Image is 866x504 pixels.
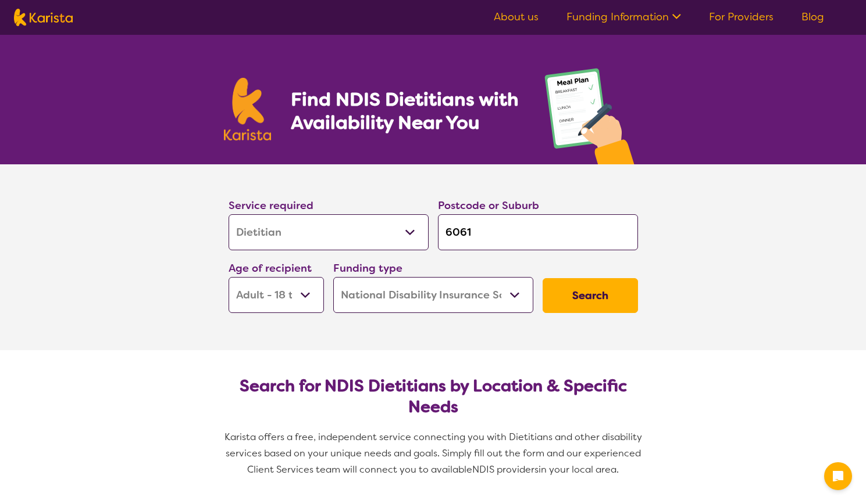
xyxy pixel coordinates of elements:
input: Type [438,214,638,250]
span: Karista offers a free, independent service connecting you with Dietitians and other disability se... [224,431,644,476]
a: Blog [801,10,824,24]
span: in your local area. [539,463,619,476]
label: Funding type [333,261,402,275]
span: providers [497,463,539,476]
h2: Search for NDIS Dietitians by Location & Specific Needs [238,376,629,417]
label: Age of recipient [229,261,312,275]
span: NDIS [472,463,494,476]
button: Search [543,278,638,313]
label: Service required [229,199,313,213]
a: For Providers [709,10,774,24]
img: Karista logo [14,9,73,26]
img: Karista logo [224,78,272,141]
label: Postcode or Suburb [438,199,539,213]
h1: Find NDIS Dietitians with Availability Near You [291,88,521,134]
a: Funding Information [566,10,681,24]
img: dietitian [541,63,643,164]
a: About us [494,10,539,24]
